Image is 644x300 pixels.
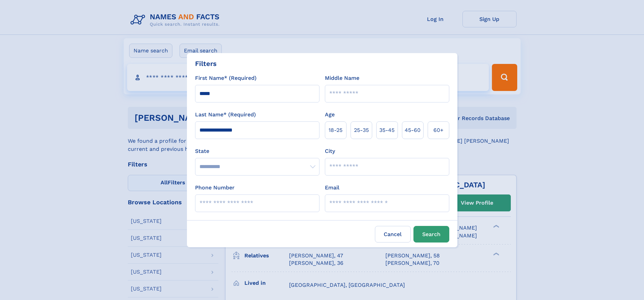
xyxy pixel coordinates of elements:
[325,184,339,192] label: Email
[354,126,369,134] span: 25‑35
[325,74,359,82] label: Middle Name
[195,59,217,69] div: Filters
[329,126,342,134] span: 18‑25
[195,184,235,192] label: Phone Number
[413,226,449,243] button: Search
[433,126,444,134] span: 60+
[325,111,335,119] label: Age
[379,126,395,134] span: 35‑45
[405,126,421,134] span: 45‑60
[195,147,319,155] label: State
[325,147,335,155] label: City
[195,74,257,82] label: First Name* (Required)
[195,111,256,119] label: Last Name* (Required)
[375,226,411,243] label: Cancel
